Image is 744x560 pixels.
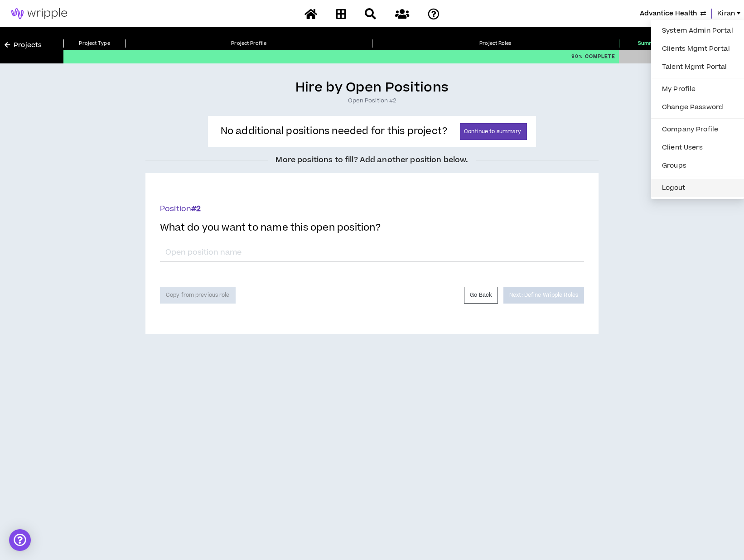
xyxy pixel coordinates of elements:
button: Logout [657,181,739,195]
h5: What do you want to name this open position? [160,222,584,233]
p: Project Type [63,39,125,48]
a: My Profile [657,82,739,96]
h1: Open Position #2 [5,97,739,105]
a: Clients Mgmt Portal [657,42,739,56]
span: Advantice Health [640,9,697,19]
span: Complete [585,53,615,61]
button: Copy from previous role [160,287,236,304]
a: Company Profile [657,123,739,136]
a: Change Password [657,101,739,114]
p: Project Profile [125,39,372,48]
div: Open Intercom Messenger [9,529,31,551]
b: # 2 [191,203,201,214]
p: Project Roles [372,39,619,48]
span: Kiran [717,9,735,19]
a: System Admin Portal [657,24,739,38]
h4: Hire by Open Positions [5,79,739,97]
p: Position [160,203,584,215]
a: Groups [657,159,739,173]
a: Projects [5,40,42,50]
button: Continue to summary [460,123,527,140]
h5: No additional positions needed for this project? [221,126,448,137]
input: Open position name [160,244,584,261]
p: 90 % [571,50,615,63]
button: Advantice Health [640,9,706,19]
a: Talent Mgmt Portal [657,60,739,74]
p: Summary [619,39,681,48]
span: More positions to fill? Add another position below. [268,154,475,166]
a: Client Users [657,141,739,154]
button: Next: Define Wripple Roles [503,287,584,304]
button: Go Back [464,287,498,304]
